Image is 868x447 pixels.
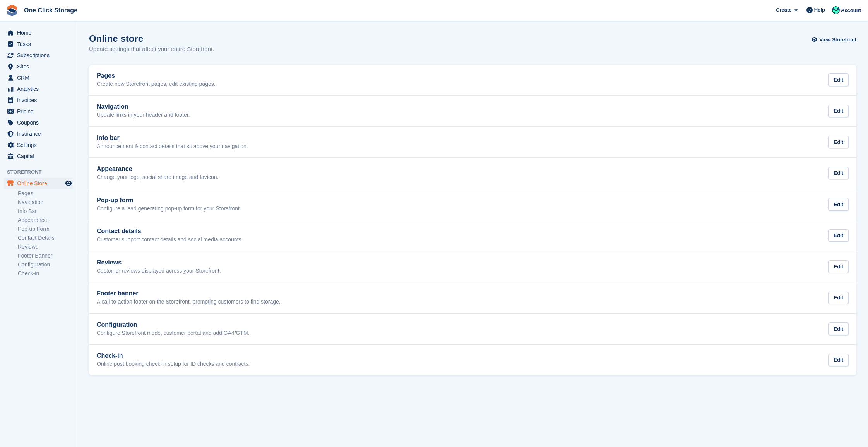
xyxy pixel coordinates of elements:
h2: Check-in [97,352,250,359]
p: Online post booking check-in setup for ID checks and contracts. [97,361,250,368]
a: menu [4,72,73,83]
img: Katy Forster [832,6,840,14]
span: Invoices [17,95,63,106]
h2: Contact details [97,228,243,235]
a: Appearance [18,217,73,224]
div: Edit [828,229,849,242]
a: menu [4,84,73,94]
a: Configuration [18,261,73,268]
h2: Pages [97,72,216,79]
a: Reviews [18,243,73,251]
a: Info Bar [18,208,73,215]
span: Tasks [17,39,63,49]
div: Edit [828,73,849,86]
h2: Navigation [97,103,190,110]
p: Create new Storefront pages, edit existing pages. [97,81,216,88]
a: menu [4,117,73,128]
h2: Footer banner [97,290,281,297]
a: Contact details Customer support contact details and social media accounts. Edit [89,220,856,251]
span: Home [17,27,63,38]
a: menu [4,178,73,189]
p: Update links in your header and footer. [97,112,190,119]
span: Pricing [17,106,63,117]
span: CRM [17,72,63,83]
a: Check-in [18,270,73,277]
p: Announcement & contact details that sit above your navigation. [97,143,248,150]
div: Edit [828,292,849,304]
a: Navigation [18,199,73,206]
span: Help [814,6,825,14]
span: View Storefront [819,36,856,44]
a: Contact Details [18,234,73,242]
a: Navigation Update links in your header and footer. Edit [89,96,856,126]
span: Capital [17,151,63,162]
span: Create [776,6,791,14]
h2: Pop-up form [97,197,241,204]
p: Customer reviews displayed across your Storefront. [97,268,221,275]
a: menu [4,95,73,106]
div: Edit [828,105,849,118]
span: Analytics [17,84,63,94]
p: Configure Storefront mode, customer portal and add GA4/GTM. [97,330,250,337]
span: Account [841,7,861,14]
img: stora-icon-8386f47178a22dfd0bd8f6a31ec36ba5ce8667c1dd55bd0f319d3a0aa187defe.svg [6,5,18,16]
a: Pages [18,190,73,197]
a: Info bar Announcement & contact details that sit above your navigation. Edit [89,127,856,158]
a: Pop-up form Configure a lead generating pop-up form for your Storefront. Edit [89,189,856,220]
a: Pages Create new Storefront pages, edit existing pages. Edit [89,65,856,96]
h2: Info bar [97,135,248,142]
p: A call-to-action footer on the Storefront, prompting customers to find storage. [97,299,281,305]
h2: Appearance [97,165,218,172]
a: menu [4,61,73,72]
div: Edit [828,198,849,211]
div: Edit [828,136,849,148]
span: Online Store [17,178,63,189]
div: Edit [828,167,849,180]
a: menu [4,50,73,61]
p: Change your logo, social share image and favicon. [97,174,218,181]
a: menu [4,106,73,117]
a: View Storefront [813,33,856,46]
a: Appearance Change your logo, social share image and favicon. Edit [89,158,856,189]
span: Insurance [17,128,63,139]
a: menu [4,151,73,162]
a: menu [4,39,73,49]
div: Edit [828,354,849,367]
div: Edit [828,260,849,273]
span: Settings [17,140,63,150]
a: menu [4,128,73,139]
a: Footer banner A call-to-action footer on the Storefront, prompting customers to find storage. Edit [89,282,856,313]
p: Configure a lead generating pop-up form for your Storefront. [97,205,241,212]
h2: Configuration [97,321,250,328]
div: Edit [828,322,849,335]
a: menu [4,27,73,38]
a: Check-in Online post booking check-in setup for ID checks and contracts. Edit [89,345,856,375]
h2: Reviews [97,259,221,266]
h1: Online store [89,33,214,44]
span: Subscriptions [17,50,63,61]
a: Footer Banner [18,252,73,259]
a: Reviews Customer reviews displayed across your Storefront. Edit [89,251,856,282]
span: Coupons [17,117,63,128]
p: Update settings that affect your entire Storefront. [89,45,214,54]
span: Sites [17,61,63,72]
a: Configuration Configure Storefront mode, customer portal and add GA4/GTM. Edit [89,314,856,345]
a: Pop-up Form [18,225,73,233]
span: Storefront [7,168,77,176]
p: Customer support contact details and social media accounts. [97,236,243,243]
a: menu [4,140,73,150]
a: One Click Storage [21,4,80,17]
a: Preview store [64,179,73,188]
